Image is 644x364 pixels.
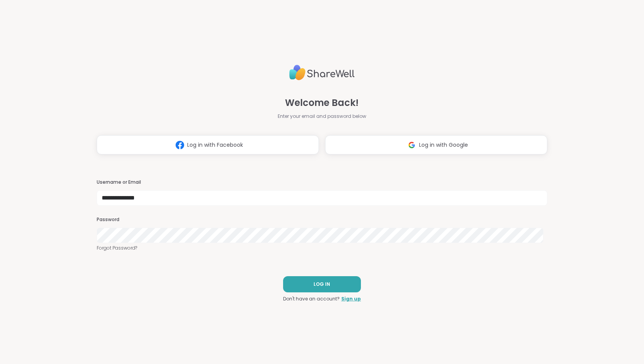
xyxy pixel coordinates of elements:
[283,295,340,302] span: Don't have an account?
[187,141,243,149] span: Log in with Facebook
[97,135,319,154] button: Log in with Facebook
[404,138,419,152] img: ShareWell Logomark
[314,281,330,288] span: LOG IN
[97,245,547,252] a: Forgot Password?
[97,216,547,223] h3: Password
[173,138,187,152] img: ShareWell Logomark
[278,113,366,120] span: Enter your email and password below
[325,135,547,154] button: Log in with Google
[97,179,547,186] h3: Username or Email
[283,276,361,292] button: LOG IN
[341,295,361,302] a: Sign up
[285,96,359,110] span: Welcome Back!
[289,62,355,84] img: ShareWell Logo
[419,141,468,149] span: Log in with Google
